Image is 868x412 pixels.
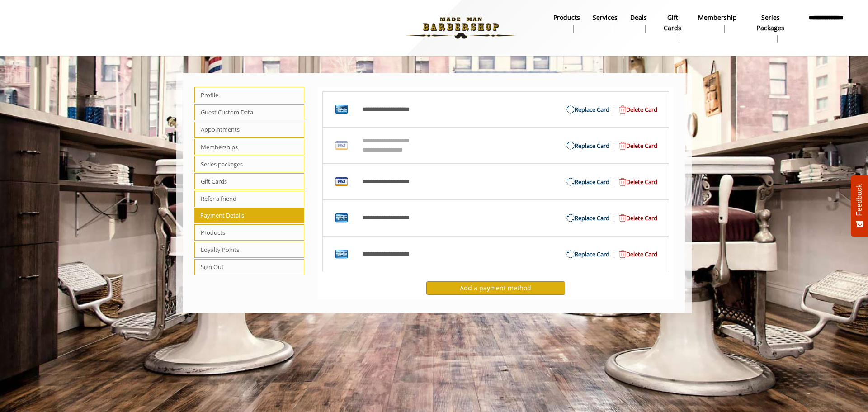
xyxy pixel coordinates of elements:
[566,178,575,186] img: help you to replace card
[616,213,657,223] span: help you to delete card
[566,250,575,258] img: help you to replace card
[750,13,791,33] b: Series packages
[566,250,613,259] span: Replace Card
[194,122,304,138] span: Appointments
[616,250,657,259] span: help you to delete card
[660,13,686,33] b: gift cards
[194,191,304,207] span: Refer a friend
[194,173,304,189] span: Gift Cards
[616,177,657,187] span: help you to delete card
[566,177,613,187] span: Replace Card
[334,247,349,261] img: AMEX
[743,11,797,45] a: Series packagesSeries packages
[495,213,664,223] div: |
[593,13,618,23] b: Services
[194,87,304,103] span: Profile
[553,13,580,23] b: products
[334,102,349,117] img: AMEX
[547,11,586,35] a: Productsproducts
[619,105,626,114] img: help you to delete card
[566,142,575,150] img: help you to replace card
[586,11,624,35] a: ServicesServices
[495,105,664,114] div: |
[698,13,737,23] b: Membership
[619,178,626,186] img: help you to delete card
[399,3,523,53] img: Made Man Barbershop logo
[566,213,613,223] span: Replace Card
[619,214,626,222] img: help you to delete card
[495,250,664,259] div: |
[566,105,575,114] img: help you to replace card
[495,177,664,187] div: |
[194,156,304,172] span: Series packages
[566,141,613,151] span: Replace Card
[194,224,304,241] span: Products
[495,141,664,151] div: |
[616,141,657,151] span: help you to delete card
[851,175,868,237] button: Feedback - Show survey
[653,11,692,45] a: Gift cardsgift cards
[566,214,575,222] img: help you to replace card
[616,105,657,114] span: help you to delete card
[334,211,349,225] img: AMEX
[624,11,653,35] a: DealsDeals
[566,105,613,114] span: Replace Card
[619,250,626,258] img: help you to delete card
[194,259,304,275] span: Sign Out
[630,13,647,23] b: Deals
[855,184,863,216] span: Feedback
[194,242,304,258] span: Loyalty Points
[194,104,304,121] span: Guest Custom Data
[619,142,626,150] img: help you to delete card
[194,139,304,155] span: Memberships
[194,208,304,223] span: Payment Details
[334,138,349,153] img: VISA
[692,11,743,35] a: MembershipMembership
[426,281,565,294] div: Add a payment method
[334,175,349,189] img: VISA
[460,284,531,292] span: Add a payment method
